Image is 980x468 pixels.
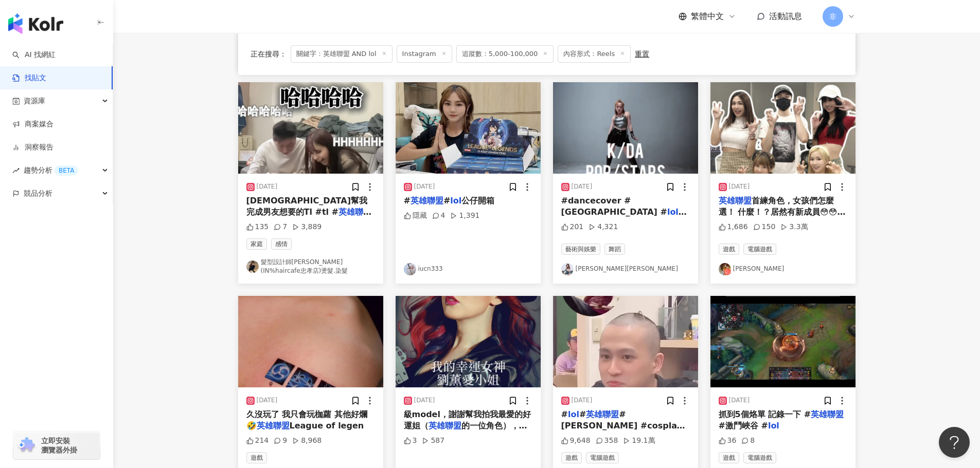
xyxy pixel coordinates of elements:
a: KOL Avatar[PERSON_NAME][PERSON_NAME] [561,263,690,275]
img: logo [8,13,63,34]
div: 201 [561,222,584,232]
span: #激鬥峽谷 # [719,421,768,430]
img: post-image [710,296,856,387]
mark: lol [768,421,779,430]
div: 19.1萬 [623,436,655,446]
mark: lol [450,196,461,205]
img: KOL Avatar [404,263,416,275]
span: 正在搜尋 ： [251,50,287,58]
div: [DATE] [572,182,593,191]
div: 9 [274,436,287,446]
mark: 英雄聯盟 [811,409,844,419]
img: KOL Avatar [719,263,731,275]
div: 135 [246,222,269,232]
div: [DATE] [257,396,278,405]
img: chrome extension [16,437,37,454]
span: #[PERSON_NAME] #cosplay #life [561,409,685,442]
span: 電腦遊戲 [586,452,619,463]
div: 8,968 [292,436,322,446]
div: 214 [246,436,269,446]
mark: 英雄聯盟 [257,421,290,430]
span: # [561,409,568,419]
span: 內容形式：Reels [558,45,631,63]
span: 感情 [271,238,292,250]
a: 商案媒合 [12,119,54,129]
img: post-image [238,296,383,387]
span: 級model，謝謝幫我拍我最愛的好運姐（ [404,409,531,430]
span: 活動訊息 [769,11,802,21]
div: 1,686 [719,222,748,232]
a: 找貼文 [12,73,46,83]
div: 1,391 [450,211,479,221]
img: KOL Avatar [246,260,259,273]
span: 公仔開箱 [461,196,494,205]
div: 4,321 [589,222,618,232]
a: KOL Avatariucn333 [404,263,532,275]
div: 3 [404,436,417,446]
div: BETA [55,165,78,176]
img: KOL Avatar [561,263,574,275]
span: 首練角色，女孩們怎麼選！ 什麼！？居然有新成員😳😳😳 - [DATE]第一次團練， 大家知道我們打什麼路嗎😎 @talonempress @psgtalon [719,196,846,263]
div: 9,648 [561,436,591,446]
mark: 英雄聯盟 [429,421,461,430]
div: 4 [432,211,446,221]
span: League of legen [290,421,364,430]
span: # [443,196,450,205]
span: rise [12,167,20,174]
span: 的一位角色），當然給她詮釋。fo [404,421,527,442]
span: 電腦遊戲 [743,452,776,463]
div: [DATE] [729,182,750,191]
mark: lol [568,409,579,419]
span: 立即安裝 瀏覽器外掛 [41,436,77,455]
span: 遊戲 [719,244,739,255]
div: 3,889 [292,222,322,232]
iframe: Help Scout Beacon - Open [939,427,970,458]
img: post-image [553,296,698,387]
span: 家庭 [246,238,267,250]
div: 7 [274,222,287,232]
mark: 英雄聯盟 [719,196,752,205]
div: 358 [596,436,618,446]
div: [DATE] [414,396,435,405]
span: 趨勢分析 [24,159,78,182]
mark: 英雄聯盟 [586,409,619,419]
div: 150 [753,222,776,232]
span: #dancecover #[GEOGRAPHIC_DATA] # [561,196,667,217]
mark: lol英雄聯盟 [561,207,687,228]
img: post-image [553,82,698,174]
span: 舞蹈 [604,244,625,255]
div: 3.3萬 [780,222,808,232]
img: post-image [238,82,383,174]
mark: 英雄聯盟 [411,196,443,205]
div: 重置 [635,50,649,58]
span: # [404,196,411,205]
div: [DATE] [572,396,593,405]
span: 遊戲 [561,452,582,463]
div: 8 [741,436,755,446]
span: 資源庫 [24,89,45,113]
span: 抓到5個烙單 記錄一下 # [719,409,811,419]
span: 遊戲 [719,452,739,463]
span: 藝術與娛樂 [561,244,600,255]
span: # [579,409,586,419]
div: 隱藏 [404,211,427,221]
span: 競品分析 [24,182,52,205]
img: post-image [396,296,541,387]
a: 洞察報告 [12,142,54,153]
span: 電腦遊戲 [743,244,776,255]
div: 36 [719,436,737,446]
span: [DEMOGRAPHIC_DATA]幫我完成男友想要的Tl #tl # [246,196,367,217]
mark: 英雄聯盟 [338,207,371,217]
img: post-image [710,82,856,174]
span: Instagram [397,45,452,63]
span: 追蹤數：5,000-100,000 [456,45,554,63]
a: searchAI 找網紅 [12,50,56,60]
div: [DATE] [414,182,435,191]
div: [DATE] [257,182,278,191]
span: 非 [829,11,836,22]
img: post-image [396,82,541,174]
div: [DATE] [729,396,750,405]
span: 久沒玩了 我只會玩枷蘿 其他好爛🤣 [246,409,367,430]
span: 遊戲 [246,452,267,463]
span: 關鍵字：英雄聯盟 AND lol [291,45,393,63]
